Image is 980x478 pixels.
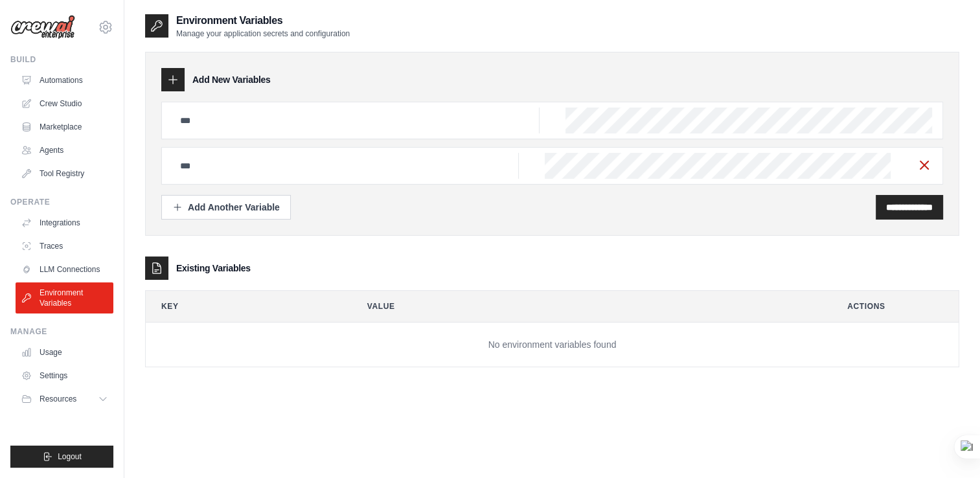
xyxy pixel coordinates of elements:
[16,163,113,184] a: Tool Registry
[10,446,113,468] button: Logout
[16,259,113,280] a: LLM Connections
[16,282,113,313] a: Environment Variables
[16,93,113,114] a: Crew Studio
[16,212,113,233] a: Integrations
[16,365,113,386] a: Settings
[146,291,341,322] th: Key
[10,197,113,207] div: Operate
[176,13,350,28] h2: Environment Variables
[192,73,271,86] h3: Add New Variables
[16,389,113,409] button: Resources
[176,28,350,39] p: Manage your application secrets and configuration
[10,15,75,40] img: Logo
[161,195,291,220] button: Add Another Variable
[172,201,280,214] div: Add Another Variable
[352,291,821,322] th: Value
[176,262,251,275] h3: Existing Variables
[16,140,113,161] a: Agents
[10,326,113,337] div: Manage
[58,451,82,462] span: Logout
[40,394,76,404] span: Resources
[10,54,113,65] div: Build
[832,291,959,322] th: Actions
[16,70,113,91] a: Automations
[146,323,959,367] td: No environment variables found
[16,342,113,363] a: Usage
[16,236,113,256] a: Traces
[16,117,113,137] a: Marketplace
